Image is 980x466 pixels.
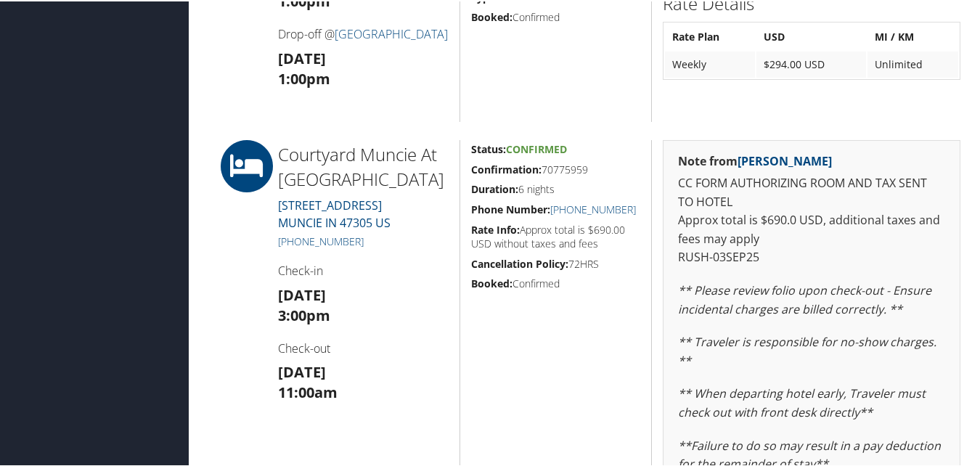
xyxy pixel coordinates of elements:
[665,50,755,76] td: Weekly
[471,201,550,215] strong: Phone Number:
[678,152,832,168] strong: Note from
[278,284,326,303] strong: [DATE]
[278,261,449,277] h4: Check-in
[471,256,641,270] h5: 72HRS
[471,141,506,155] strong: Status:
[471,221,641,250] h5: Approx total is $690.00 USD without taxes and fees
[756,23,866,49] th: USD
[471,256,568,269] strong: Cancellation Policy:
[471,9,513,23] strong: Booked:
[278,47,326,67] strong: [DATE]
[471,275,513,289] strong: Booked:
[738,152,832,168] a: [PERSON_NAME]
[471,181,518,195] strong: Duration:
[335,25,448,41] a: [GEOGRAPHIC_DATA]
[278,361,326,380] strong: [DATE]
[278,196,391,229] a: [STREET_ADDRESS]MUNCIE IN 47305 US
[278,233,364,247] a: [PHONE_NUMBER]
[678,173,945,266] p: CC FORM AUTHORIZING ROOM AND TAX SENT TO HOTEL Approx total is $690.0 USD, additional taxes and f...
[278,381,338,401] strong: 11:00am
[471,221,520,235] strong: Rate Info:
[278,141,449,189] h2: Courtyard Muncie At [GEOGRAPHIC_DATA]
[678,332,936,367] em: ** Traveler is responsible for no-show charges. **
[756,50,866,76] td: $294.00 USD
[471,181,641,195] h5: 6 nights
[665,23,755,49] th: Rate Plan
[471,275,641,290] h5: Confirmed
[471,161,641,176] h5: 70775959
[278,339,449,355] h4: Check-out
[278,68,330,87] strong: 1:00pm
[678,384,926,419] em: ** When departing hotel early, Traveler must check out with front desk directly**
[506,141,567,155] span: Confirmed
[550,201,636,215] a: [PHONE_NUMBER]
[867,50,958,76] td: Unlimited
[867,23,958,49] th: MI / KM
[678,281,931,316] em: ** Please review folio upon check-out - Ensure incidental charges are billed correctly. **
[471,9,641,23] h5: Confirmed
[278,304,330,324] strong: 3:00pm
[278,25,449,41] h4: Drop-off @
[471,161,542,175] strong: Confirmation:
